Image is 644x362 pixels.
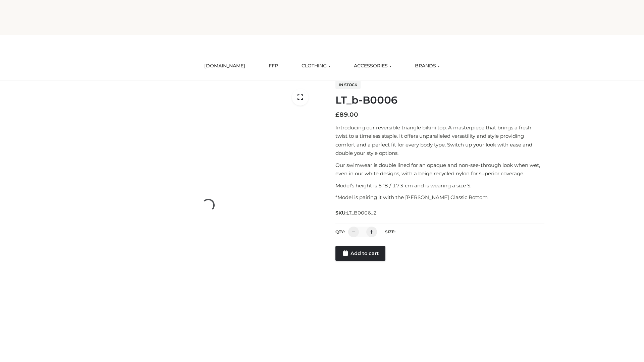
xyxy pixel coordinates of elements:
span: LT_B0006_2 [346,210,377,216]
a: ACCESSORIES [349,59,396,73]
a: Add to cart [335,246,385,261]
label: QTY: [335,229,345,234]
p: Model’s height is 5 ‘8 / 173 cm and is wearing a size S. [335,181,544,190]
a: FFP [264,59,283,73]
span: In stock [335,81,361,89]
span: SKU: [335,209,377,217]
p: *Model is pairing it with the [PERSON_NAME] Classic Bottom [335,193,544,202]
a: [DOMAIN_NAME] [199,59,250,73]
p: Introducing our reversible triangle bikini top. A masterpiece that brings a fresh twist to a time... [335,123,544,158]
p: Our swimwear is double lined for an opaque and non-see-through look when wet, even in our white d... [335,161,544,178]
a: BRANDS [410,59,445,73]
a: CLOTHING [297,59,335,73]
h1: LT_b-B0006 [335,94,544,106]
bdi: 89.00 [335,111,358,118]
span: £ [335,111,339,118]
label: Size: [385,229,395,234]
